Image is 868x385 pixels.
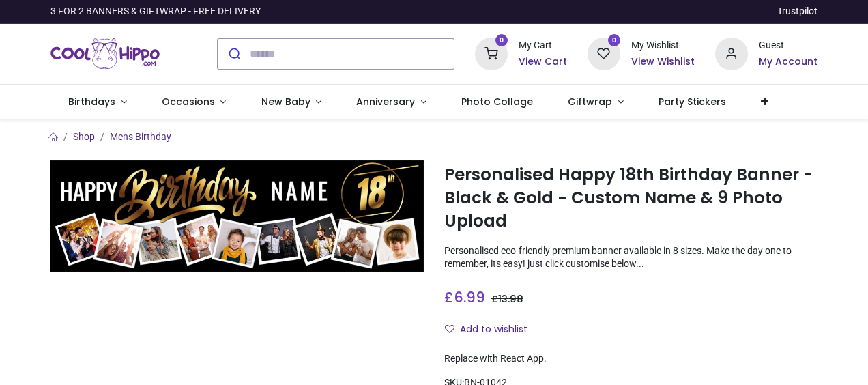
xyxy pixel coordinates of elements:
[444,244,818,271] p: Personalised eco-friendly premium banner available in 8 sizes. Make the day one to remember, its ...
[244,85,339,120] a: New Baby
[777,5,818,18] a: Trustpilot
[356,95,415,109] span: Anniversary
[50,35,160,73] img: Cool Hippo
[631,55,695,69] a: View Wishlist
[68,95,115,109] span: Birthdays
[261,95,310,109] span: New Baby
[339,85,444,120] a: Anniversary
[759,55,818,69] a: My Account
[519,39,567,53] div: My Cart
[50,160,424,272] img: Personalised Happy 18th Birthday Banner - Black & Gold - Custom Name & 9 Photo Upload
[162,95,215,109] span: Occasions
[519,55,567,69] a: View Cart
[659,95,726,109] span: Party Stickers
[498,292,523,306] span: 13.98
[454,287,485,307] span: 6.99
[444,287,485,307] span: £
[491,292,523,306] span: £
[50,85,144,120] a: Birthdays
[608,34,621,47] sup: 0
[588,47,620,58] a: 0
[631,39,695,53] div: My Wishlist
[551,85,641,120] a: Giftwrap
[461,95,533,109] span: Photo Collage
[444,352,818,366] div: Replace with React App.
[445,324,454,334] i: Add to wishlist
[50,5,261,18] div: 3 FOR 2 BANNERS & GIFTWRAP - FREE DELIVERY
[475,47,508,58] a: 0
[759,39,818,53] div: Guest
[110,131,171,142] a: Mens Birthday
[218,39,250,69] button: Submit
[50,35,160,73] a: Logo of Cool Hippo
[495,34,508,47] sup: 0
[568,95,612,109] span: Giftwrap
[144,85,244,120] a: Occasions
[444,163,818,233] h1: Personalised Happy 18th Birthday Banner - Black & Gold - Custom Name & 9 Photo Upload
[444,318,539,341] button: Add to wishlistAdd to wishlist
[73,131,95,142] a: Shop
